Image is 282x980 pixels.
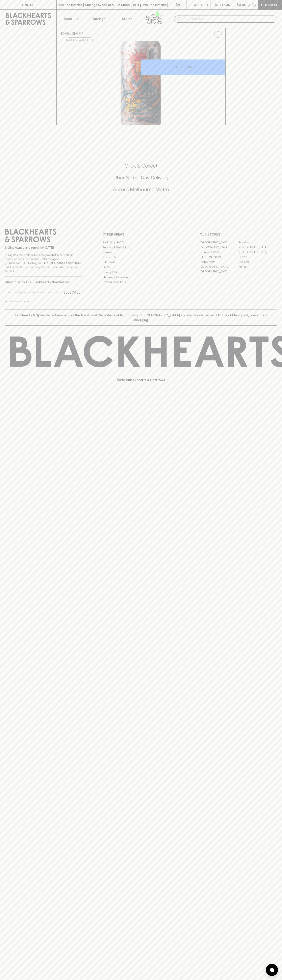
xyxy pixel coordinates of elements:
[141,59,225,75] button: ADD TO CART
[5,163,277,169] h5: Click & Collect
[102,270,180,275] a: Privacy Policy
[238,254,277,259] a: Fitzroy
[5,299,82,303] p: We will never spam you
[238,250,277,254] a: [GEOGRAPHIC_DATA]
[261,2,279,7] p: Checkout
[92,16,105,21] p: Tastings
[102,265,180,270] a: FAQ's
[66,38,93,42] button: Add to wishlist
[270,968,274,972] img: bubble-icon
[173,65,194,69] p: ADD TO CART
[57,41,225,125] img: 77857.png
[102,240,180,245] a: Bottle Drop FAQ's
[184,16,274,22] input: Try "Pinot noir"
[102,255,180,260] a: Contact Us
[253,4,255,6] p: 0
[200,250,238,254] a: Brunswick West
[72,32,81,35] a: SHOP
[85,10,113,28] a: Tastings
[102,260,180,265] a: Gift Cards
[62,288,82,297] button: SUBSCRIBE
[5,186,277,193] h5: Across Melbourne Metro
[5,280,82,285] p: Subscribe to The Blackhearts Newsletter
[44,261,81,265] strong: Liquor License #32064953
[238,264,277,269] a: Prahran
[5,246,82,250] p: Sibling owned and run since [DATE]
[200,254,238,259] a: [PERSON_NAME]
[200,232,277,237] p: OUR STORES
[8,313,274,322] p: Blackhearts & Sparrows acknowledges the traditional Custodians of land throughout [GEOGRAPHIC_DAT...
[238,240,277,245] a: Braddon
[200,259,238,264] a: Fitzroy North
[22,2,34,7] p: FIND US
[5,174,277,181] h5: Uber Same-Day Delivery
[200,264,238,269] a: [GEOGRAPHIC_DATA]
[113,10,141,28] a: Stores
[200,269,238,274] a: [GEOGRAPHIC_DATA]
[102,280,180,285] a: Terms & Conditions
[200,240,238,245] a: [GEOGRAPHIC_DATA]
[194,2,209,7] p: Wishlist
[212,29,224,40] button: Add to wishlist
[8,289,62,296] input: e.g. jane@blackheartsandsparrows.com.au
[102,250,180,255] a: Careers
[102,232,180,237] p: OTHER AREAS
[200,245,238,250] a: [GEOGRAPHIC_DATA]
[238,259,277,264] a: Geelong
[238,245,277,250] a: [GEOGRAPHIC_DATA]
[237,2,246,7] p: $0.00
[102,275,180,279] a: Shipping Information
[64,16,72,21] p: Shop
[102,245,180,250] a: Business & Bulk Gifting
[63,290,80,295] p: SUBSCRIBE
[5,253,82,273] p: It is against the law to sell or supply alcohol to, or to obtain alcohol on behalf of a person un...
[57,10,85,28] button: Shop
[5,146,277,214] div: Call to action block
[122,16,132,21] p: Stores
[220,2,230,7] p: Login
[60,32,69,35] a: HOME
